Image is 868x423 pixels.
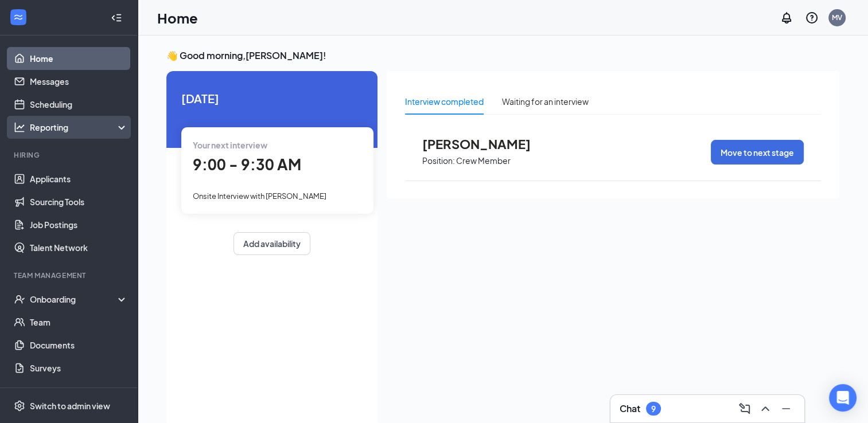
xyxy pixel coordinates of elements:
[738,402,752,416] svg: ComposeMessage
[30,311,128,334] a: Team
[30,236,128,259] a: Talent Network
[14,271,126,280] div: Team Management
[181,89,363,107] span: [DATE]
[30,167,128,190] a: Applicants
[711,140,804,164] button: Move to next stage
[30,334,128,357] a: Documents
[780,11,793,25] svg: Notifications
[30,47,128,70] a: Home
[829,384,857,412] div: Open Intercom Messenger
[620,402,640,415] h3: Chat
[30,357,128,379] a: Surveys
[14,293,25,305] svg: UserCheck
[193,140,267,150] span: Your next interview
[14,400,25,412] svg: Settings
[30,400,110,412] div: Switch to admin view
[111,12,122,23] svg: Collapse
[832,13,842,22] div: MV
[805,11,819,25] svg: QuestionInfo
[13,11,24,23] svg: WorkstreamLogo
[502,95,589,108] div: Waiting for an interview
[193,155,301,174] span: 9:00 - 9:30 AM
[777,399,795,418] button: Minimize
[456,155,511,166] p: Crew Member
[157,8,198,28] h1: Home
[193,191,326,201] span: Onsite Interview with [PERSON_NAME]
[651,404,656,414] div: 9
[14,150,126,160] div: Hiring
[14,122,25,133] svg: Analysis
[422,155,455,166] p: Position:
[30,293,118,305] div: Onboarding
[233,232,310,255] button: Add availability
[30,122,129,133] div: Reporting
[422,136,548,151] span: [PERSON_NAME]
[735,399,754,418] button: ComposeMessage
[405,95,484,108] div: Interview completed
[758,402,772,416] svg: ChevronUp
[756,399,774,418] button: ChevronUp
[30,70,128,93] a: Messages
[30,190,128,213] a: Sourcing Tools
[30,93,128,116] a: Scheduling
[166,49,839,62] h3: 👋 Good morning, [PERSON_NAME] !
[30,213,128,236] a: Job Postings
[779,402,793,416] svg: Minimize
